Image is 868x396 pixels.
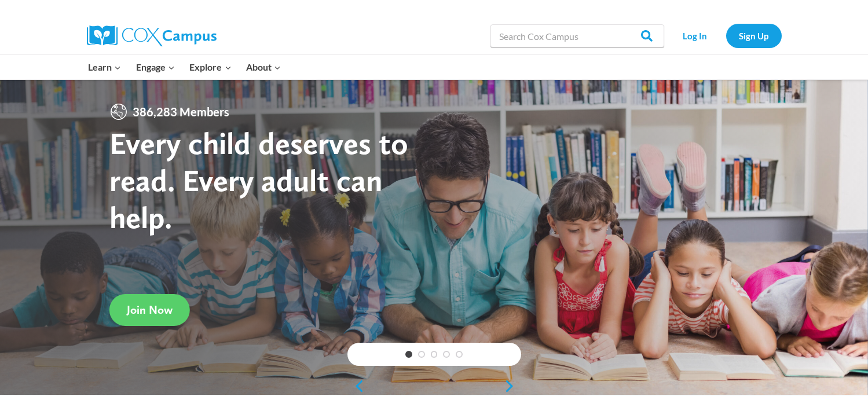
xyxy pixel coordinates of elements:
[431,351,438,358] a: 3
[504,379,521,393] a: next
[490,24,664,47] input: Search Cox Campus
[418,351,425,358] a: 2
[189,60,231,75] span: Explore
[136,60,175,75] span: Engage
[109,124,408,235] strong: Every child deserves to read. Every adult can help.
[670,24,720,47] a: Log In
[405,351,412,358] a: 1
[246,60,281,75] span: About
[81,55,288,79] nav: Primary Navigation
[109,294,190,326] a: Join Now
[443,351,450,358] a: 4
[128,102,234,121] span: 386,283 Members
[127,303,173,317] span: Join Now
[726,24,782,47] a: Sign Up
[456,351,463,358] a: 5
[670,24,782,47] nav: Secondary Navigation
[87,25,217,46] img: Cox Campus
[88,60,121,75] span: Learn
[347,379,365,393] a: previous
